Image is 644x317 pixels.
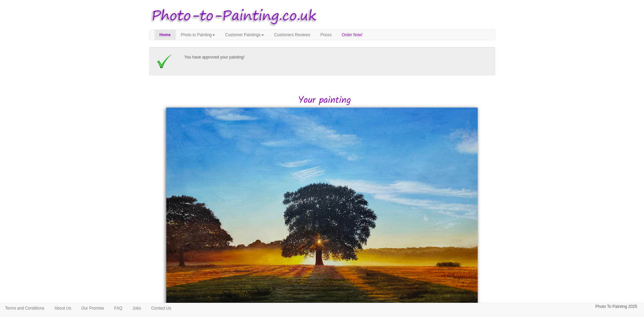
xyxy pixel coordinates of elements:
h2: Your painting [154,95,495,106]
img: Approved [156,54,173,69]
a: FAQ [109,303,127,313]
a: Customer Paintings [220,30,269,40]
a: Our Promise [76,303,109,313]
img: Photo to Painting [146,3,319,29]
a: Photo to Painting [176,30,220,40]
p: Photo To Painting 2025 [595,303,637,310]
a: Contact Us [146,303,176,313]
a: Customers Reviews [269,30,315,40]
a: Order Now! [337,30,367,40]
a: Home [154,30,176,40]
a: Prices [315,30,337,40]
a: About Us [49,303,76,313]
a: Jobs [127,303,146,313]
p: You have approved your painting! [184,54,488,61]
